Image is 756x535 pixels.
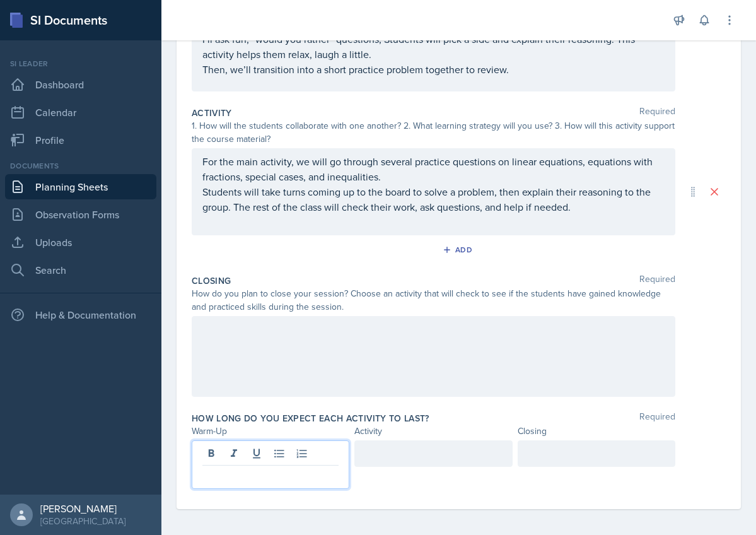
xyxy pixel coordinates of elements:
a: Search [5,257,156,283]
label: How long do you expect each activity to last? [192,412,429,425]
div: Closing [518,425,675,438]
div: Documents [5,160,156,172]
p: For the main activity, we will go through several practice questions on linear equations, equatio... [202,154,665,184]
a: Planning Sheets [5,174,156,199]
div: Activity [354,425,512,438]
a: Observation Forms [5,202,156,227]
p: Then, we’ll transition into a short practice problem together to review. [202,62,665,77]
span: Required [639,107,675,119]
div: [GEOGRAPHIC_DATA] [40,515,125,527]
label: Closing [192,274,231,287]
div: Si leader [5,58,156,69]
a: Calendar [5,100,156,125]
a: Dashboard [5,72,156,97]
label: Activity [192,107,232,119]
button: Add [438,240,479,259]
div: Help & Documentation [5,302,156,327]
div: [PERSON_NAME] [40,502,125,515]
div: 1. How will the students collaborate with one another? 2. What learning strategy will you use? 3.... [192,119,675,146]
a: Profile [5,127,156,153]
a: Uploads [5,230,156,255]
p: I’ll ask fun, “would you rather” questions, Students will pick a side and explain their reasoning... [202,32,665,62]
span: Required [639,412,675,425]
div: How do you plan to close your session? Choose an activity that will check to see if the students ... [192,287,675,314]
div: Warm-Up [192,425,349,438]
p: Students will take turns coming up to the board to solve a problem, then explain their reasoning ... [202,184,665,215]
div: Add [445,245,472,255]
span: Required [639,274,675,287]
